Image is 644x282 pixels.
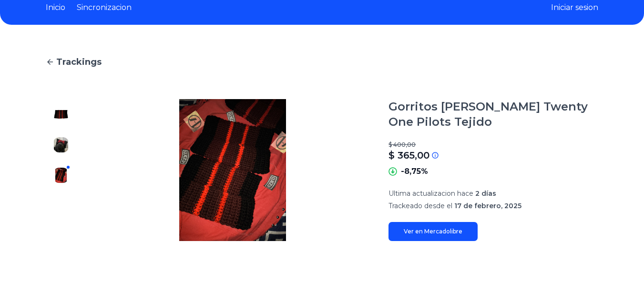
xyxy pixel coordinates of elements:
p: -8,75% [401,166,428,177]
span: Trackeado desde el [388,201,452,210]
img: Gorritos De Clancy Twenty One Pilots Tejido [53,107,69,122]
a: Ver en Mercadolibre [388,222,478,241]
span: Ultima actualizacion hace [388,189,473,198]
img: Gorritos De Clancy Twenty One Pilots Tejido [53,137,69,152]
img: Gorritos De Clancy Twenty One Pilots Tejido [53,168,69,183]
a: Sincronizacion [77,2,132,13]
h1: Gorritos [PERSON_NAME] Twenty One Pilots Tejido [388,99,598,130]
p: $ 400,00 [388,141,598,149]
p: $ 365,00 [388,149,429,162]
span: 17 de febrero, 2025 [454,201,521,210]
span: Trackings [56,55,102,69]
img: Gorritos De Clancy Twenty One Pilots Tejido [95,99,369,241]
a: Inicio [46,2,65,13]
button: Iniciar sesion [551,2,598,13]
span: 2 días [475,189,496,198]
a: Trackings [46,55,598,69]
